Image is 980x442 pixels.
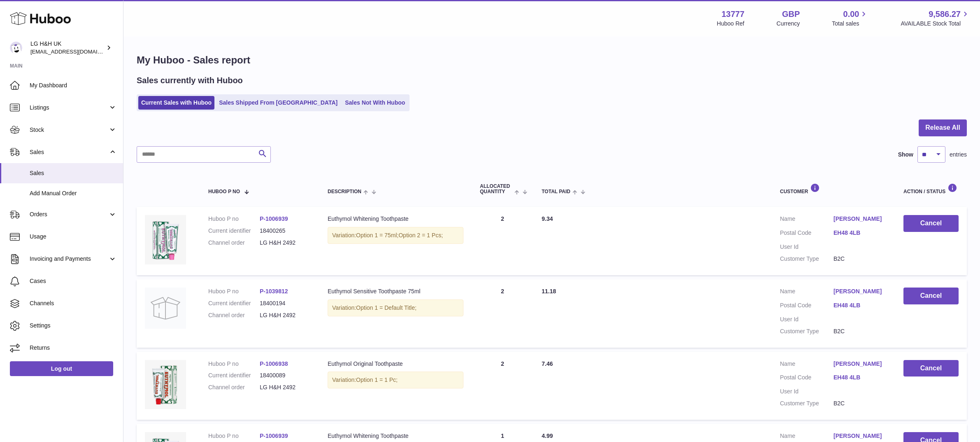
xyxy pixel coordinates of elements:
a: [PERSON_NAME] [833,215,887,223]
span: Option 1 = 1 Pc; [356,377,398,383]
div: Customer [780,183,887,194]
dt: Channel order [208,311,260,319]
div: Euthymol Sensitive Toothpaste 75ml [328,288,463,295]
span: entries [950,151,967,159]
span: Listings [30,104,108,112]
h1: My Huboo - Sales report [137,54,967,67]
span: Sales [30,148,108,156]
span: Cases [30,277,117,285]
dd: B2C [833,400,887,407]
span: Huboo P no [208,189,240,194]
span: 9.34 [542,215,553,222]
span: My Dashboard [30,82,117,89]
span: ALLOCATED Quantity [480,184,512,194]
button: Release All [919,119,967,136]
dt: Name [780,288,833,297]
dt: Current identifier [208,372,260,379]
a: Current Sales with Huboo [138,96,214,110]
span: Add Manual Order [30,189,117,197]
a: P-1006939 [260,215,288,222]
span: 7.46 [542,360,553,367]
span: Sales [30,169,117,177]
img: no-photo.jpg [145,288,186,329]
span: [EMAIL_ADDRESS][DOMAIN_NAME] [30,48,121,55]
dt: Name [780,215,833,225]
span: Settings [30,322,117,330]
a: P-1006938 [260,360,288,367]
span: Returns [30,344,117,352]
dt: Customer Type [780,400,833,407]
td: 2 [472,279,533,348]
a: Sales Not With Huboo [342,96,408,110]
a: EH48 4LB [833,374,887,381]
div: Action / Status [903,183,959,194]
span: Description [328,189,361,194]
dd: LG H&H 2492 [260,311,311,319]
strong: GBP [782,9,800,20]
span: Orders [30,210,108,218]
dd: 18400194 [260,299,311,307]
a: EH48 4LB [833,229,887,237]
strong: 13777 [722,9,745,20]
div: Currency [777,20,800,28]
dt: User Id [780,243,833,251]
a: EH48 4LB [833,302,887,309]
span: AVAILABLE Stock Total [901,20,970,28]
span: Stock [30,126,108,134]
div: Variation: [328,299,463,316]
dd: 18400265 [260,227,311,235]
button: Cancel [903,360,959,377]
a: 0.00 Total sales [832,9,868,28]
a: Sales Shipped From [GEOGRAPHIC_DATA] [216,96,340,110]
dt: Name [780,360,833,370]
dt: Postal Code [780,374,833,384]
img: whitening-toothpaste.webp [145,215,186,264]
img: veechen@lghnh.co.uk [10,42,22,54]
span: Option 2 = 1 Pcs; [398,232,443,239]
img: Euthymol_Original_Toothpaste_Image-1.webp [145,360,186,409]
dt: Huboo P no [208,288,260,295]
span: Option 1 = 75ml; [356,232,398,239]
dd: LG H&H 2492 [260,239,311,247]
div: Euthymol Whitening Toothpaste [328,215,463,223]
dt: Huboo P no [208,215,260,223]
dd: B2C [833,327,887,335]
div: Variation: [328,227,463,244]
dt: Current identifier [208,227,260,235]
div: Euthymol Original Toothpaste [328,360,463,368]
dt: User Id [780,316,833,323]
dt: Customer Type [780,327,833,335]
dd: 18400089 [260,372,311,379]
td: 2 [472,207,533,275]
div: LG H&H UK [30,40,105,56]
button: Cancel [903,215,959,232]
span: Total paid [542,189,570,194]
div: Variation: [328,372,463,388]
a: [PERSON_NAME] [833,360,887,368]
dt: Postal Code [780,302,833,311]
dt: Name [780,432,833,442]
dt: Customer Type [780,255,833,263]
dt: Current identifier [208,299,260,307]
td: 2 [472,352,533,420]
button: Cancel [903,288,959,304]
a: Log out [10,361,113,376]
label: Show [898,151,913,159]
a: [PERSON_NAME] [833,288,887,295]
dt: Huboo P no [208,360,260,368]
span: Channels [30,299,117,307]
dd: B2C [833,255,887,263]
dt: Postal Code [780,229,833,239]
dt: Huboo P no [208,432,260,440]
div: Euthymol Whitening Toothpaste [328,432,463,440]
a: [PERSON_NAME] [833,432,887,440]
span: 0.00 [843,9,859,20]
span: Invoicing and Payments [30,255,108,263]
a: P-1006939 [260,433,288,439]
dd: LG H&H 2492 [260,384,311,391]
dt: Channel order [208,239,260,247]
span: Total sales [832,20,868,28]
span: Usage [30,233,117,241]
h2: Sales currently with Huboo [137,75,243,86]
span: 11.18 [542,288,556,295]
